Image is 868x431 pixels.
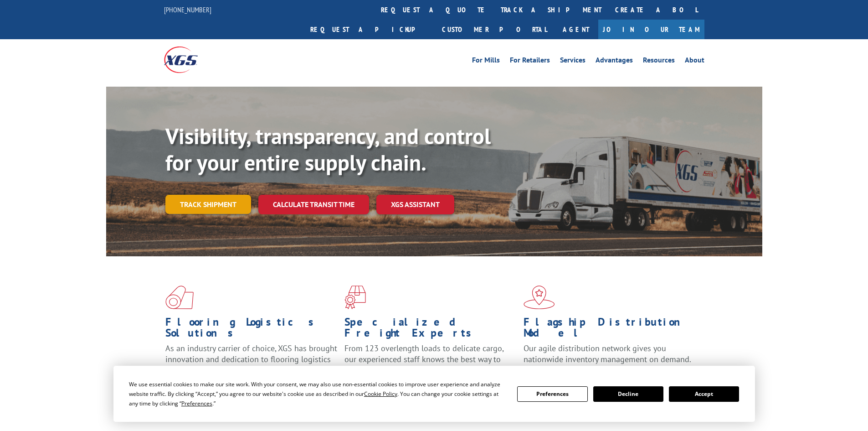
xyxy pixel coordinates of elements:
span: Cookie Policy [364,390,397,398]
a: About [685,57,704,67]
p: From 123 overlength loads to delicate cargo, our experienced staff knows the best way to move you... [344,343,517,384]
a: Request a pickup [303,20,435,39]
a: Agent [554,20,598,39]
a: Join Our Team [598,20,704,39]
a: Services [560,57,586,67]
a: Calculate transit time [258,195,369,214]
a: Advantages [596,57,633,67]
a: [PHONE_NUMBER] [164,5,211,14]
img: xgs-icon-focused-on-flooring-red [344,286,366,309]
div: Cookie Consent Prompt [113,366,755,422]
span: Preferences [181,400,212,407]
button: Preferences [517,386,587,402]
b: Visibility, transparency, and control for your entire supply chain. [165,122,491,177]
button: Accept [669,386,739,402]
button: Decline [593,386,663,402]
a: XGS ASSISTANT [376,195,454,214]
a: For Retailers [510,57,550,67]
span: Our agile distribution network gives you nationwide inventory management on demand. [524,343,691,364]
h1: Flooring Logistics Solutions [165,317,338,343]
img: xgs-icon-flagship-distribution-model-red [524,286,555,309]
a: Customer Portal [435,20,554,39]
div: We use essential cookies to make our site work. With your consent, we may also use non-essential ... [129,379,506,408]
a: Track shipment [165,195,251,214]
a: Resources [643,57,675,67]
h1: Flagship Distribution Model [524,317,696,343]
span: As an industry carrier of choice, XGS has brought innovation and dedication to flooring logistics... [165,343,337,375]
img: xgs-icon-total-supply-chain-intelligence-red [165,286,194,309]
a: For Mills [472,57,500,67]
h1: Specialized Freight Experts [344,317,517,343]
